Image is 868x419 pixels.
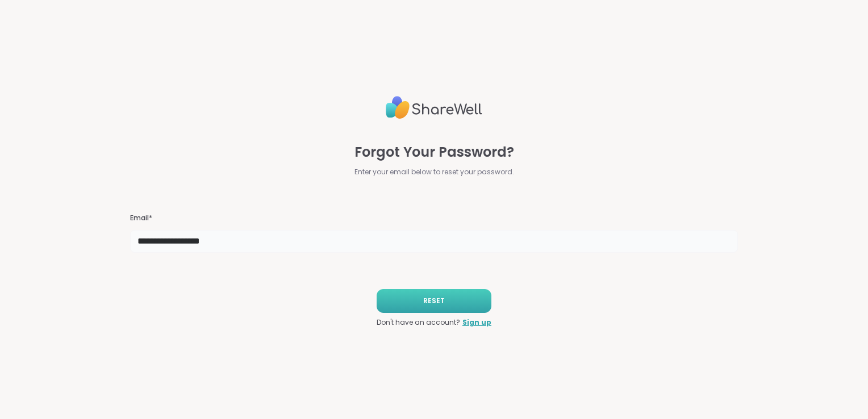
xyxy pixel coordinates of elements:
span: Enter your email below to reset your password. [354,167,514,177]
span: Don't have an account? [377,317,460,328]
span: Forgot Your Password? [354,142,514,162]
h3: Email* [130,213,738,223]
button: RESET [377,289,491,313]
span: RESET [423,296,445,306]
img: ShareWell Logo [386,91,482,124]
a: Sign up [462,317,491,328]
